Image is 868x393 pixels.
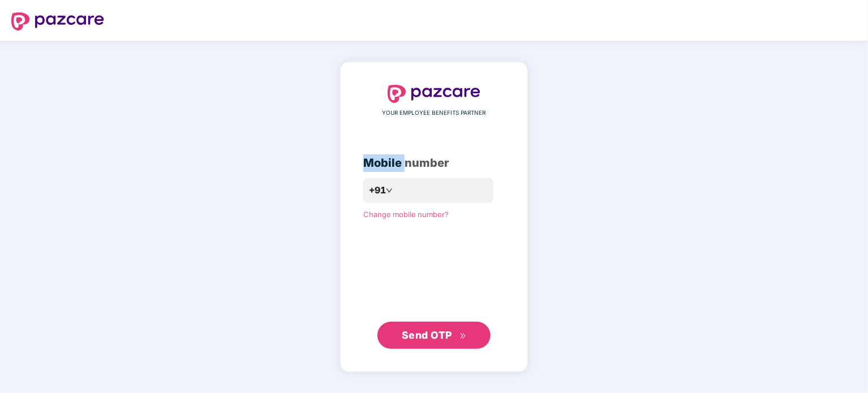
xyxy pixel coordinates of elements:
[402,329,452,341] span: Send OTP
[386,187,393,194] span: down
[369,183,386,197] span: +91
[363,210,449,219] a: Change mobile number?
[388,85,480,103] img: logo
[377,322,491,349] button: Send OTPdouble-right
[363,154,505,172] div: Mobile number
[383,109,486,118] span: YOUR EMPLOYEE BENEFITS PARTNER
[459,332,467,340] span: double-right
[11,12,104,31] img: logo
